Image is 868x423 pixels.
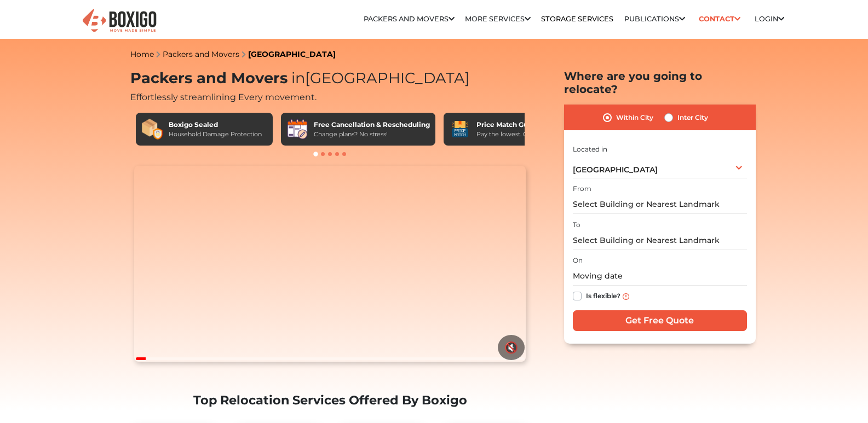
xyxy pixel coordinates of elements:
span: in [291,69,305,87]
video: Your browser does not support the video tag. [134,166,526,362]
label: On [573,256,583,265]
div: Pay the lowest. Guaranteed! [476,130,560,139]
a: Publications [624,15,685,23]
label: Inter City [677,111,708,124]
label: Is flexible? [586,289,620,301]
img: Price Match Guarantee [449,118,471,140]
label: From [573,184,591,194]
input: Get Free Quote [573,310,747,331]
div: Boxigo Sealed [169,120,262,130]
h2: Where are you going to relocate? [564,69,756,96]
div: Household Damage Protection [169,130,262,139]
img: Boxigo [81,8,158,34]
img: info [623,293,629,300]
button: 🔇 [498,335,525,360]
div: Free Cancellation & Rescheduling [314,120,430,130]
a: Login [755,15,784,23]
input: Select Building or Nearest Landmark [573,195,747,214]
span: Effortlessly streamlining Every movement. [130,92,317,102]
h1: Packers and Movers [130,69,530,88]
input: Moving date [573,266,747,286]
input: Select Building or Nearest Landmark [573,231,747,250]
a: Packers and Movers [163,49,239,59]
div: Price Match Guarantee [476,120,560,130]
a: [GEOGRAPHIC_DATA] [248,49,336,59]
a: Storage Services [541,15,613,23]
a: Packers and Movers [364,15,455,23]
a: Contact [695,10,744,27]
label: Within City [616,111,653,124]
img: Free Cancellation & Rescheduling [286,118,308,140]
span: [GEOGRAPHIC_DATA] [288,69,470,87]
img: Boxigo Sealed [141,118,163,140]
div: Change plans? No stress! [314,130,430,139]
a: More services [465,15,531,23]
span: [GEOGRAPHIC_DATA] [573,165,658,175]
h2: Top Relocation Services Offered By Boxigo [130,393,530,408]
label: Located in [573,144,607,154]
a: Home [130,49,154,59]
label: To [573,220,580,230]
